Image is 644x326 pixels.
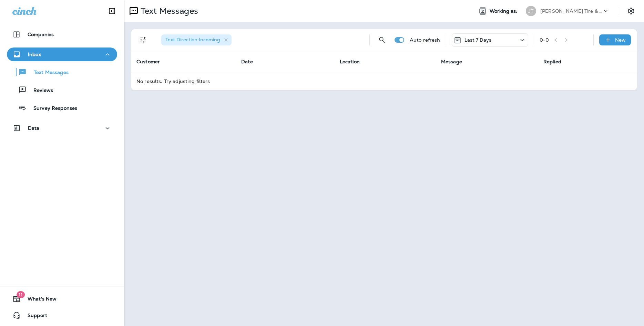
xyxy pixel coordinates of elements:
[625,5,637,17] button: Settings
[543,59,561,65] span: Replied
[410,37,440,43] p: Auto refresh
[17,291,25,298] span: 11
[27,70,69,76] p: Text Messages
[21,296,57,304] span: What's New
[7,292,117,306] button: 11What's New
[131,72,637,90] td: No results. Try adjusting filters
[7,121,117,135] button: Data
[136,59,160,65] span: Customer
[136,33,150,47] button: Filters
[540,37,549,43] div: 0 - 0
[7,101,117,115] button: Survey Responses
[7,48,117,61] button: Inbox
[28,52,41,57] p: Inbox
[138,6,198,16] p: Text Messages
[7,28,117,41] button: Companies
[27,87,53,94] p: Reviews
[21,313,47,321] span: Support
[375,33,389,47] button: Search Messages
[441,59,462,65] span: Message
[27,105,77,112] p: Survey Responses
[165,36,220,43] span: Text Direction : Incoming
[102,4,122,18] button: Collapse Sidebar
[7,65,117,79] button: Text Messages
[241,59,253,65] span: Date
[7,83,117,97] button: Reviews
[340,59,360,65] span: Location
[464,37,492,43] p: Last 7 Days
[7,308,117,322] button: Support
[615,37,626,43] p: New
[526,6,536,16] div: JT
[161,34,232,45] div: Text Direction:Incoming
[490,8,519,14] span: Working as:
[540,8,602,14] p: [PERSON_NAME] Tire & Auto
[28,125,40,131] p: Data
[28,32,54,37] p: Companies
